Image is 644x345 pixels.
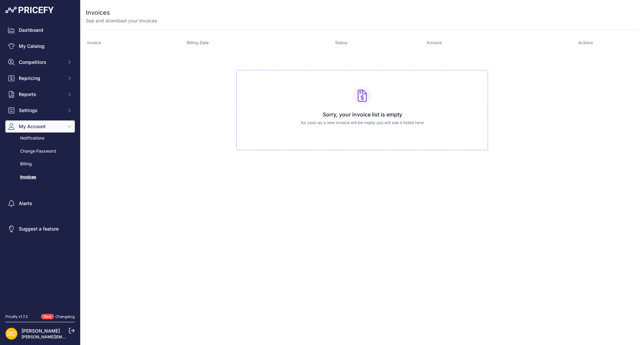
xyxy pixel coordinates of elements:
[5,197,75,209] a: Alerts
[242,110,482,118] h3: Sorry, your invoice list is empty
[86,17,157,24] p: See and download your invoices
[19,123,63,130] span: My Account
[19,91,63,98] span: Reports
[41,314,54,320] span: New
[87,40,101,45] span: Invoice
[5,133,75,144] a: Notifications
[427,40,442,45] span: Amount
[21,334,125,339] a: [PERSON_NAME][EMAIL_ADDRESS][DOMAIN_NAME]
[19,107,63,114] span: Settings
[5,146,75,157] a: Change Password
[335,40,347,45] span: Status
[5,223,75,235] a: Suggest a feature
[19,75,63,82] span: Repricing
[19,59,63,66] span: Competitors
[5,7,54,13] img: Pricefy Logo
[5,314,28,320] div: Pricefy v1.7.2
[242,120,482,126] p: As soon as a new invoice will be ready you will see it listed here
[5,171,75,183] a: Invoices
[5,40,75,52] a: My Catalog
[5,56,75,68] button: Competitors
[5,158,75,170] div: Billing
[5,24,75,306] nav: Sidebar
[55,314,75,319] a: Changelog
[5,72,75,84] button: Repricing
[5,104,75,116] button: Settings
[5,88,75,100] button: Reports
[5,24,75,36] a: Dashboard
[21,328,60,334] a: [PERSON_NAME]
[86,8,110,17] h2: Invoices
[578,40,593,45] span: Actions
[187,40,209,45] span: Billing Data
[5,120,75,133] button: My Account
